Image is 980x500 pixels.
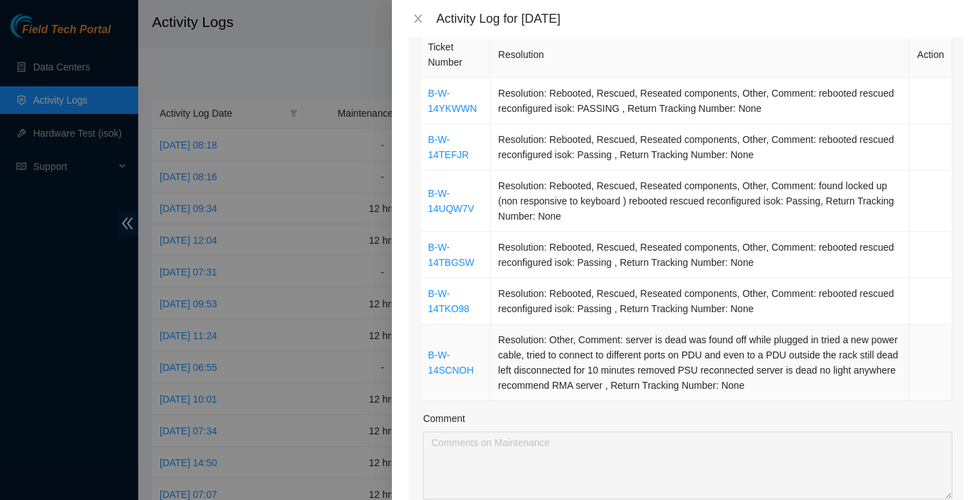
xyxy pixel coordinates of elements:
td: Resolution: Rebooted, Rescued, Reseated components, Other, Comment: rebooted rescued reconfigured... [491,232,910,278]
th: Ticket Number [420,32,491,78]
a: B-W-14SCNOH [428,349,473,376]
td: Resolution: Rebooted, Rescued, Reseated components, Other, Comment: rebooted rescued reconfigured... [491,124,910,171]
label: Comment [423,411,465,426]
div: Activity Log for [DATE] [436,11,963,26]
textarea: Comment [423,432,952,499]
a: B-W-14TBGSW [428,242,474,268]
td: Resolution: Rebooted, Rescued, Reseated components, Other, Comment: rebooted rescued reconfigured... [491,278,910,325]
td: Resolution: Rebooted, Rescued, Reseated components, Other, Comment: rebooted rescued reconfigured... [491,78,910,124]
td: Resolution: Rebooted, Rescued, Reseated components, Other, Comment: found locked up (non responsi... [491,171,910,232]
a: B-W-14UQW7V [428,188,474,214]
th: Action [910,32,952,78]
a: B-W-14YKWWN [428,88,477,114]
td: Resolution: Other, Comment: server is dead was found off while plugged in tried a new power cable... [491,325,910,401]
span: close [413,13,424,24]
th: Resolution [491,32,910,78]
a: B-W-14TEFJR [428,134,469,160]
button: Close [408,12,428,26]
a: B-W-14TKO98 [428,288,469,314]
